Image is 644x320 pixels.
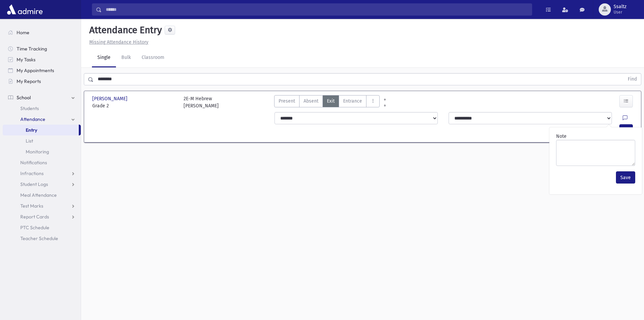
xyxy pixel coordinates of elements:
span: [PERSON_NAME] [92,95,129,102]
span: Meal Attendance [20,192,57,198]
a: My Appointments [3,65,81,76]
a: Attendance [3,114,81,125]
span: Monitoring [26,149,49,155]
span: My Tasks [17,57,35,63]
span: Exit [327,98,335,105]
span: List [26,138,33,144]
span: My Reports [17,78,41,84]
a: Bulk [116,48,136,67]
a: PTC Schedule [3,222,81,233]
span: My Appointments [17,67,54,73]
span: Test Marks [20,203,43,209]
a: Test Marks [3,200,81,211]
span: Entrance [343,98,362,105]
span: Absent [304,98,318,105]
span: Present [279,98,295,105]
a: My Tasks [3,54,81,65]
span: Students [20,105,39,111]
a: Classroom [136,48,170,67]
span: Notifications [20,159,47,166]
label: Note [556,133,567,140]
a: School [3,92,81,103]
span: Infractions [20,170,44,176]
a: Notifications [3,157,81,168]
span: Grade 2 [92,102,177,109]
u: Missing Attendance History [89,39,148,45]
span: School [17,94,31,101]
input: Search [102,3,532,16]
span: Report Cards [20,214,49,220]
span: Entry [26,127,37,133]
span: Home [17,29,29,36]
span: PTC Schedule [20,225,49,231]
a: Infractions [3,168,81,179]
a: Meal Attendance [3,190,81,200]
a: Single [92,48,116,67]
a: Teacher Schedule [3,233,81,244]
button: Find [624,73,641,85]
a: List [3,135,81,146]
span: User [614,9,626,15]
h5: Attendance Entry [87,24,162,36]
button: Save [616,171,635,184]
img: AdmirePro [5,3,44,16]
a: Time Tracking [3,43,81,54]
div: 2E-M Hebrew [PERSON_NAME] [184,95,219,109]
a: Home [3,27,81,38]
a: Student Logs [3,179,81,190]
span: Attendance [20,116,45,122]
span: Teacher Schedule [20,235,58,241]
span: Time Tracking [17,46,47,52]
span: Student Logs [20,181,48,187]
span: Ssaltz [614,4,626,9]
div: AttTypes [274,95,380,109]
a: Students [3,103,81,114]
a: Report Cards [3,211,81,222]
a: Missing Attendance History [87,39,148,45]
a: Monitoring [3,146,81,157]
a: Entry [3,125,79,135]
a: My Reports [3,76,81,87]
